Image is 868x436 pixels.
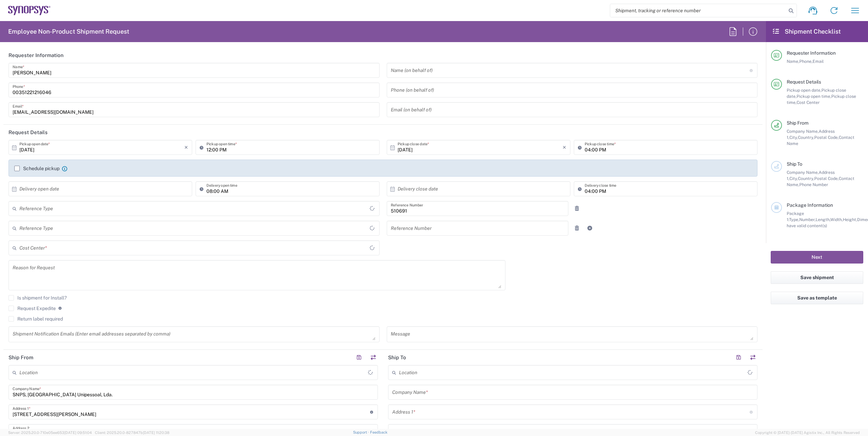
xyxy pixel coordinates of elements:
button: Save as template [771,292,863,304]
span: Width, [830,217,843,222]
i: × [563,142,566,153]
span: Height, [843,217,857,222]
span: City, [789,135,798,140]
span: Package 1: [787,211,804,222]
span: Ship From [787,120,808,126]
label: Request Expedite [9,306,56,311]
h2: Ship From [9,354,33,361]
span: Phone, [799,59,813,64]
h2: Shipment Checklist [772,28,841,36]
span: Server: 2025.20.0-710e05ee653 [8,431,92,435]
span: Type, [789,217,799,222]
span: Ship To [787,161,802,167]
a: Feedback [370,430,387,434]
span: Name, [787,59,799,64]
span: Number, [799,217,816,222]
span: Cost Center [797,100,820,105]
span: Pickup open date, [787,88,821,93]
label: Is shipment for Install? [9,295,67,301]
span: Country, [798,135,814,140]
span: Company Name, [787,170,819,175]
span: City, [789,176,798,181]
input: Shipment, tracking or reference number [610,4,786,17]
a: Add Reference [585,223,595,233]
span: Postal Code, [814,135,839,140]
span: Postal Code, [814,176,839,181]
a: Support [353,430,370,434]
span: Pickup open time, [797,94,831,99]
h2: Request Details [9,129,48,136]
span: Country, [798,176,814,181]
button: Save shipment [771,271,863,284]
button: Next [771,251,863,264]
span: [DATE] 09:51:04 [64,431,92,435]
label: Schedule pickup [14,166,60,171]
h2: Ship To [388,354,406,361]
span: Company Name, [787,129,819,134]
h2: Requester Information [9,52,64,59]
span: Client: 2025.20.0-827847b [95,431,169,435]
span: Requester Information [787,50,836,56]
span: Package Information [787,202,833,208]
span: Request Details [787,79,821,85]
i: × [184,142,188,153]
h2: Employee Non-Product Shipment Request [8,28,129,36]
span: Copyright © [DATE]-[DATE] Agistix Inc., All Rights Reserved [755,430,860,436]
span: Length, [816,217,830,222]
label: Return label required [9,316,63,322]
span: [DATE] 11:20:38 [143,431,169,435]
span: Phone Number [799,182,828,187]
span: Email [813,59,824,64]
a: Remove Reference [572,204,582,213]
a: Remove Reference [572,223,582,233]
